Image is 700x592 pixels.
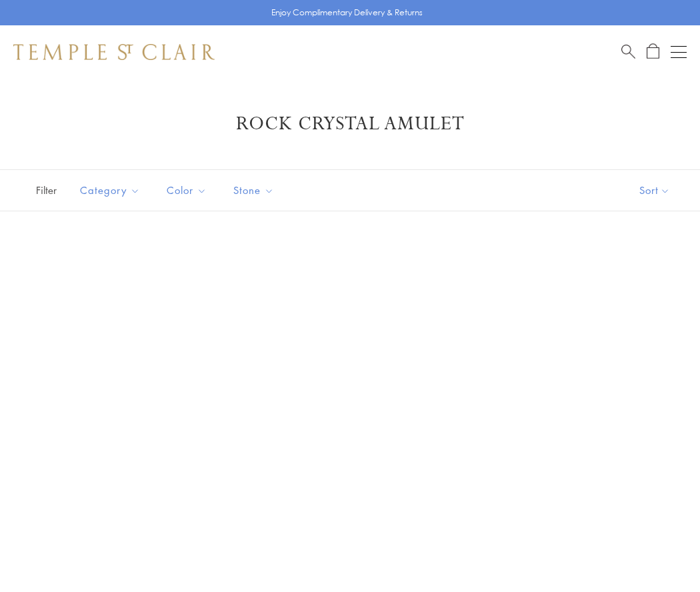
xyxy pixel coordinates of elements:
[671,44,687,60] button: Open navigation
[160,182,217,199] span: Color
[70,175,150,205] button: Category
[621,43,635,60] a: Search
[13,44,215,60] img: Temple St. Clair
[33,112,667,136] h1: Rock Crystal Amulet
[647,43,659,60] a: Open Shopping Bag
[223,175,284,205] button: Stone
[157,175,217,205] button: Color
[609,170,700,211] button: Show sort by
[227,182,284,199] span: Stone
[73,182,150,199] span: Category
[271,6,423,19] p: Enjoy Complimentary Delivery & Returns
